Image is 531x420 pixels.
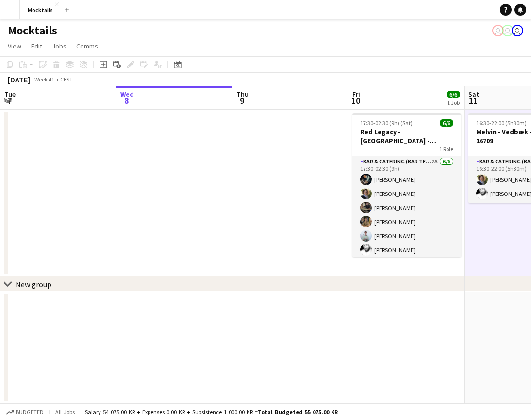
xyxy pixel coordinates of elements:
[76,42,98,50] span: Comms
[352,90,360,98] span: Fri
[512,25,523,36] app-user-avatar: Hektor Pantas
[235,95,249,106] span: 9
[8,23,57,38] h1: Mocktails
[85,408,338,416] div: Salary 54 075.00 KR + Expenses 0.00 KR + Subsistence 1 000.00 KR =
[492,25,504,36] app-user-avatar: Hektor Pantas
[8,42,21,50] span: View
[31,42,42,50] span: Edit
[72,40,102,52] a: Comms
[352,128,461,145] h3: Red Legacy - [GEOGRAPHIC_DATA] - Organic
[119,95,134,106] span: 8
[502,25,514,36] app-user-avatar: Hektor Pantas
[27,40,46,52] a: Edit
[476,119,527,127] span: 16:30-22:00 (5h30m)
[447,91,460,98] span: 6/6
[32,76,56,83] span: Week 41
[352,113,461,257] app-job-card: 17:30-02:30 (9h) (Sat)6/6Red Legacy - [GEOGRAPHIC_DATA] - Organic1 RoleBar & Catering (Bar Tender...
[20,0,61,19] button: Mocktails
[468,90,479,98] span: Sat
[120,90,134,98] span: Wed
[352,156,461,259] app-card-role: Bar & Catering (Bar Tender)2A6/617:30-02:30 (9h)[PERSON_NAME][PERSON_NAME][PERSON_NAME][PERSON_NA...
[236,90,249,98] span: Thu
[351,95,360,106] span: 10
[16,409,44,416] span: Budgeted
[52,42,66,50] span: Jobs
[48,40,70,52] a: Jobs
[439,145,453,153] span: 1 Role
[4,40,25,52] a: View
[8,75,30,84] div: [DATE]
[5,407,45,418] button: Budgeted
[16,279,51,289] div: New group
[467,95,479,106] span: 11
[440,119,453,127] span: 6/6
[3,95,16,106] span: 7
[4,90,16,98] span: Tue
[53,408,77,416] span: All jobs
[447,99,460,106] div: 1 Job
[360,119,413,127] span: 17:30-02:30 (9h) (Sat)
[258,408,338,416] span: Total Budgeted 55 075.00 KR
[60,76,73,83] div: CEST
